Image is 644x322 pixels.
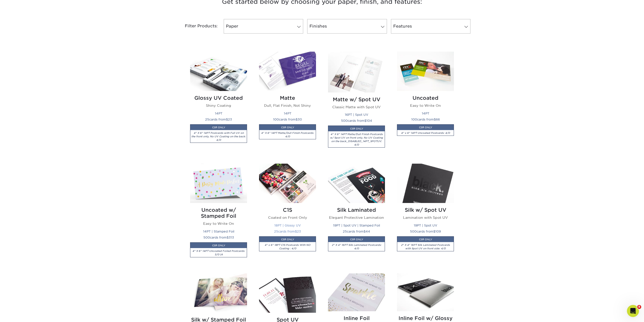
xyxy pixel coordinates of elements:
[410,230,441,233] small: cards from
[434,118,436,121] span: $
[419,126,432,129] small: CSR ONLY
[345,113,368,117] small: 16PT | Spot UV
[328,164,385,203] img: Silk Laminated Postcards
[435,230,441,233] span: 109
[190,103,247,108] p: Shiny Coating
[259,207,316,213] h2: C1S
[627,305,639,317] iframe: Intercom live chat
[259,52,316,91] img: Matte Postcards
[332,244,381,250] i: 2" X 4" 16PT Silk Laminated Postcards: 4/0
[190,273,247,313] img: Silk w/ Stamped Foil Postcards
[281,238,294,241] small: CSR ONLY
[397,103,454,108] p: Easy to Write On
[411,118,440,121] small: cards from
[307,19,387,34] a: Finishes
[401,132,450,134] i: 4" x 6" 14PT Uncoated Postcards: 4/0
[364,230,366,233] span: $
[328,96,385,102] h2: Matte w/ Spot UV
[190,164,247,267] a: Uncoated w/ Stamped Foil Postcards Uncoated w/ Stamped Foil Easy to Write On 14PT | Stamped Foil ...
[284,112,291,115] small: 14PT
[203,236,234,239] small: cards from
[190,164,247,203] img: Uncoated w/ Stamped Foil Postcards
[259,103,316,108] p: Dull, Flat Finish, Not Shiny
[341,119,348,123] span: 500
[364,119,366,123] span: $
[397,207,454,213] h2: Silk w/ Spot UV
[350,238,363,241] small: CSR ONLY
[419,238,432,241] small: CSR ONLY
[261,132,314,138] i: 4" X 6" 14PT Matte/Dull Finish Postcards: 4/0
[190,95,247,101] h2: Glossy UV Coated
[190,207,247,219] h2: Uncoated w/ Stamped Foil
[212,244,225,247] small: CSR ONLY
[341,119,372,123] small: cards from
[436,118,440,121] span: 66
[397,52,454,158] a: Uncoated Postcards Uncoated Easy to Write On 14PT 100cards from$66CSR ONLY4" x 6" 14PT Uncoated P...
[328,52,385,158] a: Matte w/ Spot UV Postcards Matte w/ Spot UV Classic Matte with Spot UV 16PT | Spot UV 500cards fr...
[229,236,234,239] span: 313
[259,164,316,267] a: C1S Postcards C1S Coated on Front Only 18PT | Glossy UV 25cards from$23CSR ONLY4" x 6" 18PT C1S P...
[397,164,454,267] a: Silk w/ Spot UV Postcards Silk w/ Spot UV Lamination with Spot UV 19PT | Spot UV 500cards from$10...
[259,52,316,158] a: Matte Postcards Matte Dull, Flat Finish, Not Shiny 14PT 100cards from$30CSR ONLY4" X 6" 14PT Matt...
[410,230,417,233] span: 500
[215,112,222,115] small: 14PT
[273,118,302,121] small: cards from
[172,19,222,34] div: Filter Products:
[328,52,385,92] img: Matte w/ Spot UV Postcards
[212,126,225,129] small: CSR ONLY
[259,164,316,203] img: C1S Postcards
[228,118,232,121] span: 23
[328,215,385,220] p: Elegant Protective Lamination
[366,119,372,123] span: 104
[259,95,316,101] h2: Matte
[190,52,247,91] img: Glossy UV Coated Postcards
[297,230,301,233] span: 23
[265,244,310,250] i: 4" x 6" 18PT C1S Postcards With NO Coating : 4/0
[397,52,454,91] img: Uncoated Postcards
[343,230,370,233] small: cards from
[259,273,316,313] img: Spot UV Postcards
[333,224,380,227] small: 19PT | Spot UV | Stamped Foil
[1,307,43,320] iframe: Google Customer Reviews
[274,230,301,233] small: cards from
[203,236,210,239] span: 500
[401,244,450,250] i: 2" X 4" 16PT Silk Laminated Postcards with Spot UV on front side: 4/0
[298,118,302,121] span: 30
[191,132,246,141] i: 4" X 6" 14PT Postcards with Full UV on the front only, No UV Coating on the back: 4/0
[274,224,301,227] small: 18PT | Glossy UV
[411,118,417,121] span: 100
[281,126,294,129] small: CSR ONLY
[422,112,429,115] small: 14PT
[397,273,454,311] img: Inline Foil w/ Glossy UV Postcards
[414,224,437,227] small: 19PT | Spot UV
[190,52,247,158] a: Glossy UV Coated Postcards Glossy UV Coated Shiny Coating 14PT 25cards from$23CSR ONLY4" X 6" 14P...
[259,215,316,220] p: Coated on Front Only
[328,207,385,213] h2: Silk Laminated
[296,118,298,121] span: $
[391,19,470,34] a: Features
[397,95,454,101] h2: Uncoated
[295,230,297,233] span: $
[203,230,234,233] small: 14PT | Stamped Foil
[328,104,385,110] p: Classic Matte with Spot UV
[328,273,385,311] img: Inline Foil Postcards
[205,118,209,121] span: 25
[328,164,385,267] a: Silk Laminated Postcards Silk Laminated Elegant Protective Lamination 19PT | Spot UV | Stamped Fo...
[328,315,385,321] h2: Inline Foil
[190,221,247,226] p: Easy to Write On
[637,305,641,309] span: 8
[227,236,229,239] span: $
[350,127,363,130] small: CSR ONLY
[192,250,245,256] i: 4" X 6" 14PT Uncoated Foiled Postcards: 5/0 (4
[366,230,370,233] span: 44
[397,215,454,220] p: Lamination with Spot UV
[397,164,454,203] img: Silk w/ Spot UV Postcards
[224,19,303,34] a: Paper
[330,133,383,146] i: 4" X 6" 14PT Matte/Dull Finish Postcards w/ Spot UV on front only, No UV Coating on the back_DISA...
[274,230,278,233] span: 25
[433,230,435,233] span: $
[205,118,232,121] small: cards from
[343,230,347,233] span: 25
[273,118,279,121] span: 100
[226,118,228,121] span: $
